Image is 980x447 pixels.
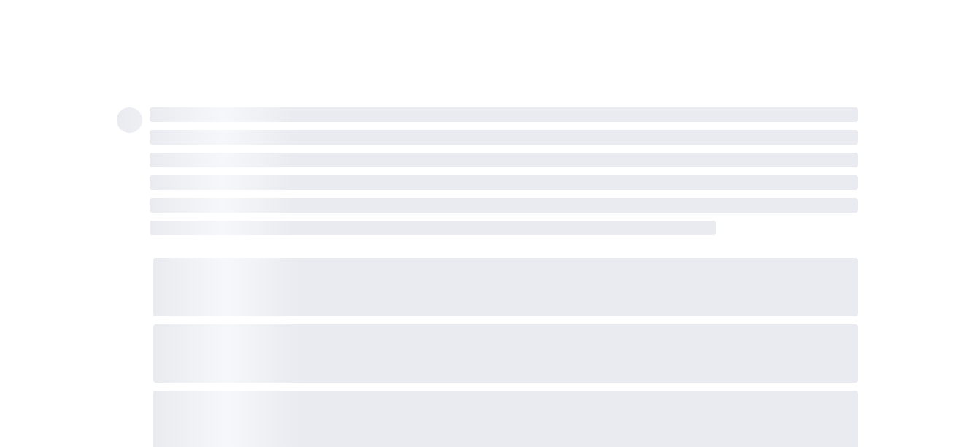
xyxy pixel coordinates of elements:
[153,324,858,383] span: ‌
[150,130,858,145] span: ‌
[150,107,858,122] span: ‌
[117,107,142,133] span: ‌
[150,175,858,190] span: ‌
[150,153,858,167] span: ‌
[153,258,858,316] span: ‌
[150,221,717,235] span: ‌
[150,198,858,213] span: ‌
